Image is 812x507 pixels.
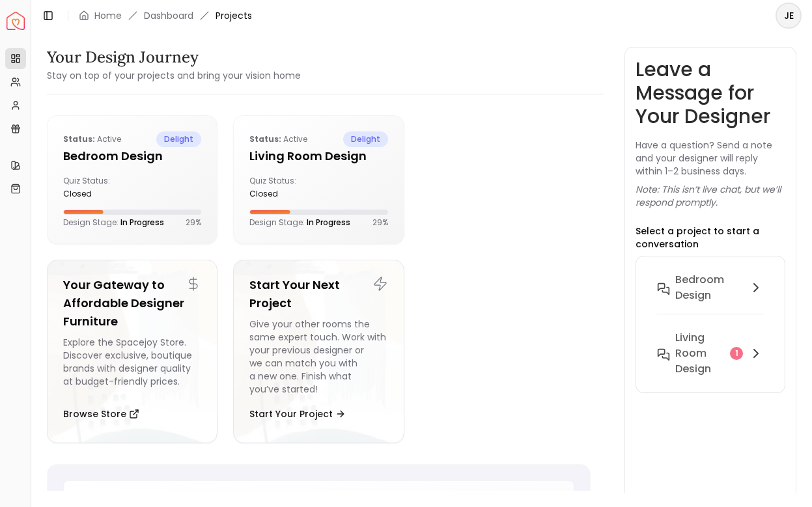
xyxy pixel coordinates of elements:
button: Start Your Project [249,401,346,427]
h5: Your Gateway to Affordable Designer Furniture [63,276,201,331]
a: Spacejoy [7,12,25,30]
p: active [249,131,307,147]
p: Note: This isn’t live chat, but we’ll respond promptly. [636,183,785,209]
a: Your Gateway to Affordable Designer FurnitureExplore the Spacejoy Store. Discover exclusive, bout... [47,260,217,443]
h5: Start Your Next Project [249,276,387,312]
p: Design Stage: [63,217,164,228]
small: Stay on top of your projects and bring your vision home [47,69,301,82]
p: Design Stage: [249,217,350,228]
b: Status: [249,133,281,144]
span: JE [777,4,800,27]
p: 29 % [186,217,201,228]
h3: Your Design Journey [47,47,301,68]
span: In Progress [307,217,350,228]
div: closed [63,189,127,199]
a: Home [94,9,122,22]
span: delight [343,131,388,147]
h6: Living Room design [675,330,725,377]
p: Have a question? Send a note and your designer will reply within 1–2 business days. [636,139,785,178]
a: Start Your Next ProjectGive your other rooms the same expert touch. Work with your previous desig... [233,260,404,443]
h3: Leave a Message for Your Designer [636,58,785,128]
img: Spacejoy Logo [7,12,25,30]
div: closed [249,189,313,199]
span: In Progress [120,217,164,228]
div: 1 [730,347,743,360]
p: Select a project to start a conversation [636,225,785,251]
button: JE [776,3,802,29]
button: Bedroom design [647,267,774,325]
button: Browse Store [63,401,139,427]
h5: Living Room design [249,147,387,165]
p: active [63,131,121,147]
h5: Bedroom design [63,147,201,165]
div: Explore the Spacejoy Store. Discover exclusive, boutique brands with designer quality at budget-f... [63,336,201,396]
div: Quiz Status: [249,176,313,199]
p: 29 % [372,217,388,228]
button: Living Room design1 [647,325,774,382]
h6: Bedroom design [675,272,743,303]
b: Status: [63,133,95,144]
nav: breadcrumb [79,9,252,22]
span: Projects [216,9,252,22]
div: Give your other rooms the same expert touch. Work with your previous designer or we can match you... [249,318,387,396]
span: delight [156,131,201,147]
div: Quiz Status: [63,176,127,199]
a: Dashboard [144,9,193,22]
